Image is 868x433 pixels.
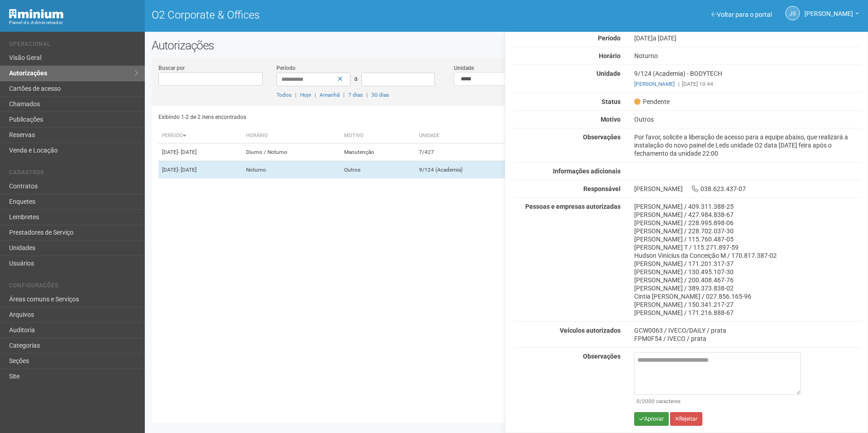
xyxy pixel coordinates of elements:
label: Unidade [454,64,474,72]
strong: Horário [599,52,621,59]
span: 0 [636,398,640,404]
a: 7 dias [348,92,363,98]
a: Amanhã [320,92,340,98]
th: Motivo [340,128,415,143]
div: GCW0063 / IVECO/DAILY / prata [634,326,861,335]
strong: Responsável [583,185,621,192]
div: [PERSON_NAME] / 171.216.888-67 [634,309,861,317]
div: 9/124 (Academia) - BODYTECH [627,69,868,88]
button: Aprovar [634,412,669,426]
span: | [315,92,316,98]
li: Cadastros [9,169,138,179]
td: [DATE] [158,161,243,179]
h1: O2 Corporate & Offices [152,9,500,21]
div: [PERSON_NAME] / 427.984.838-67 [634,211,861,219]
div: [PERSON_NAME] T / 115.271.897-59 [634,243,861,251]
span: a [354,75,358,82]
a: [PERSON_NAME] [804,11,859,19]
strong: Status [602,98,621,105]
td: [DATE] [158,143,243,161]
th: Período [158,128,243,143]
a: Todos [276,92,291,98]
div: [PERSON_NAME] / 150.341.217-27 [634,300,861,309]
strong: Observações [583,353,621,360]
h2: Autorizações [152,39,861,52]
strong: Informações adicionais [553,167,621,175]
div: Noturno [627,52,868,60]
div: [PERSON_NAME] / 409.311.388-25 [634,202,861,211]
div: Painel do Administrador [9,19,138,27]
div: /2000 caracteres [636,397,799,405]
span: | [678,81,680,87]
li: Operacional [9,41,138,50]
div: FPM0F54 / IVECO / prata [634,335,861,343]
li: Configurações [9,282,138,292]
td: 9/124 (Academia) [415,161,518,179]
div: [PERSON_NAME] / 389.373.838-02 [634,284,861,292]
div: Por favor, solicite a liberação de acesso para a equipe abaixo, que realizará a instalação do nov... [627,133,868,157]
a: JS [785,6,800,20]
div: Exibindo 1-2 de 2 itens encontrados [158,110,503,124]
label: Período [276,64,296,72]
span: Pendente [634,98,670,106]
div: [PERSON_NAME] / 200.408.467-76 [634,276,861,284]
th: Horário [242,128,340,143]
div: Outros [627,115,868,123]
td: Noturno [242,161,340,179]
div: [DATE] [627,34,868,42]
span: - [DATE] [178,149,197,155]
div: [DATE] 10:44 [634,80,861,88]
label: Buscar por [158,64,185,72]
div: [PERSON_NAME] / 228.702.037-30 [634,227,861,235]
span: | [295,92,296,98]
span: - [DATE] [178,167,197,173]
button: Rejeitar [670,412,702,426]
a: Hoje [300,92,311,98]
strong: Unidade [597,70,621,77]
strong: Período [598,34,621,42]
span: Jeferson Souza [804,1,853,17]
td: Outros [340,161,415,179]
div: [PERSON_NAME] / 130.495.107-30 [634,268,861,276]
div: Hudson Vinicius da Conceição M / 170.817.387-02 [634,251,861,260]
th: Unidade [415,128,518,143]
div: [PERSON_NAME] / 171.201.317-37 [634,260,861,268]
div: Cintia [PERSON_NAME] / 027.856.165-96 [634,292,861,300]
td: Manutenção [340,143,415,161]
span: | [366,92,368,98]
td: Diurno / Noturno [242,143,340,161]
span: a [DATE] [653,34,676,42]
strong: Pessoas e empresas autorizadas [525,203,621,210]
a: Voltar para o portal [711,11,772,18]
img: Minium [9,9,64,19]
span: | [343,92,345,98]
strong: Observações [583,133,621,141]
td: 7/427 [415,143,518,161]
a: [PERSON_NAME] [634,81,675,87]
div: [PERSON_NAME] / 115.760.487-05 [634,235,861,243]
a: 30 dias [371,92,389,98]
strong: Motivo [601,116,621,123]
div: [PERSON_NAME] / 228.995.898-06 [634,219,861,227]
div: [PERSON_NAME] 038.623.437-07 [627,185,868,193]
strong: Veículos autorizados [560,327,621,334]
